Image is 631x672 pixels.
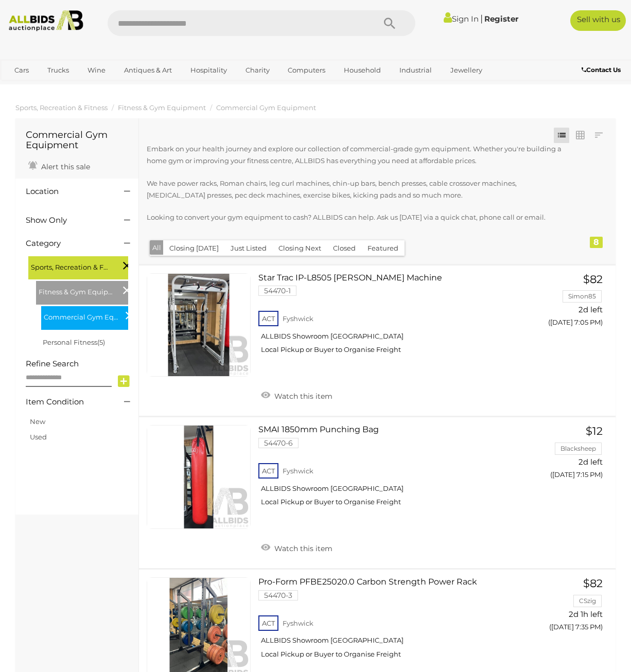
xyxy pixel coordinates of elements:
a: Antiques & Art [117,62,179,79]
h4: Refine Search [26,360,136,368]
a: Contact Us [582,64,623,76]
a: Charity [239,62,276,79]
div: 8 [590,237,603,248]
a: Fitness & Gym Equipment [118,103,206,112]
a: Personal Fitness(5) [43,338,105,346]
span: | [480,13,483,24]
a: Jewellery [444,62,489,79]
button: Closed [327,240,362,256]
h4: Item Condition [26,398,109,406]
span: Commercial Gym Equipment [44,309,121,323]
a: Sports [46,79,80,96]
a: Register [484,14,518,24]
b: Contact Us [582,66,621,74]
a: Hospitality [184,62,234,79]
a: $82 Simon85 2d left ([DATE] 7:05 PM) [544,273,605,332]
a: Star Trac IP-L8505 [PERSON_NAME] Machine 54470-1 ACT Fyshwick ALLBIDS Showroom [GEOGRAPHIC_DATA] ... [266,273,529,362]
button: Closing [DATE] [163,240,225,256]
a: Watch this item [258,540,335,555]
a: Office [8,79,41,96]
a: $12 Blacksheep 2d left ([DATE] 7:15 PM) [544,425,605,484]
span: $12 [586,425,603,437]
span: Fitness & Gym Equipment [39,284,116,298]
button: Just Listed [224,240,273,256]
button: Search [364,10,415,36]
a: Sign In [444,14,479,24]
span: Alert this sale [39,162,90,171]
a: Industrial [393,62,439,79]
h4: Location [26,187,109,196]
button: Closing Next [272,240,327,256]
span: (5) [97,338,105,346]
span: Watch this item [272,544,332,553]
a: Computers [281,62,332,79]
a: Commercial Gym Equipment [216,103,316,112]
button: Featured [361,240,405,256]
a: Alert this sale [26,158,93,173]
h4: Show Only [26,216,109,225]
p: Embark on your health journey and explore our collection of commercial-grade gym equipment. Wheth... [147,143,562,167]
a: Sports, Recreation & Fitness [15,103,108,112]
span: $82 [583,273,603,286]
a: $82 CSzig 2d 1h left ([DATE] 7:35 PM) [544,577,605,636]
h4: Category [26,239,109,248]
a: New [30,417,45,426]
a: Cars [8,62,36,79]
a: Wine [81,62,112,79]
a: Trucks [41,62,76,79]
img: Allbids.com.au [5,10,87,31]
a: Household [337,62,388,79]
a: Used [30,433,47,441]
a: [GEOGRAPHIC_DATA] [85,79,172,96]
span: Watch this item [272,392,332,401]
span: $82 [583,577,603,590]
span: Sports, Recreation & Fitness [31,259,108,273]
p: Looking to convert your gym equipment to cash? ALLBIDS can help. Ask us [DATE] via a quick chat, ... [147,211,562,223]
a: Watch this item [258,387,335,403]
a: Pro-Form PFBE25020.0 Carbon Strength Power Rack 54470-3 ACT Fyshwick ALLBIDS Showroom [GEOGRAPHIC... [266,577,529,666]
button: All [150,240,164,255]
p: We have power racks, Roman chairs, leg curl machines, chin-up bars, bench presses, cable crossove... [147,178,562,202]
a: SMAI 1850mm Punching Bag 54470-6 ACT Fyshwick ALLBIDS Showroom [GEOGRAPHIC_DATA] Local Pickup or ... [266,425,529,514]
a: Sell with us [570,10,626,31]
h1: Commercial Gym Equipment [26,130,128,151]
